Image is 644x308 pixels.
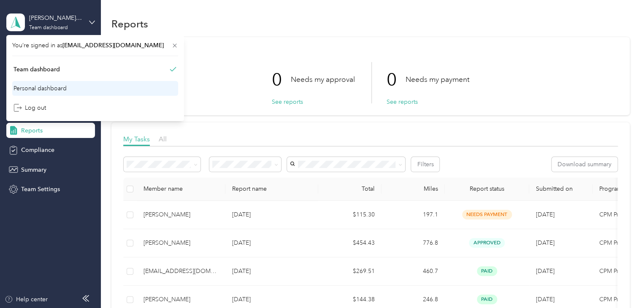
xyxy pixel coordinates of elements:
[29,14,82,22] div: [PERSON_NAME]'s Team
[291,74,355,85] p: Needs my approval
[272,97,303,106] button: See reports
[387,97,418,106] button: See reports
[318,257,382,286] td: $269.51
[21,126,43,135] span: Reports
[411,157,439,172] button: Filters
[14,103,46,112] div: Log out
[123,53,618,62] h1: My Tasks
[452,185,522,192] span: Report status
[318,201,382,229] td: $115.30
[536,211,555,218] span: [DATE]
[529,178,593,201] th: Submitted on
[477,294,497,304] span: paid
[272,62,291,97] p: 0
[111,19,148,28] h1: Reports
[143,185,219,192] div: Member name
[325,185,375,192] div: Total
[536,296,555,303] span: [DATE]
[12,41,178,50] span: You’re signed in as
[232,295,311,304] p: [DATE]
[318,229,382,257] td: $454.43
[143,295,219,304] div: [PERSON_NAME]
[21,185,60,194] span: Team Settings
[62,42,164,49] span: [EMAIL_ADDRESS][DOMAIN_NAME]
[462,210,512,219] span: needs payment
[469,238,505,248] span: approved
[382,229,445,257] td: 776.8
[536,267,555,275] span: [DATE]
[597,261,644,308] iframe: Everlance-gr Chat Button Frame
[232,238,311,248] p: [DATE]
[232,267,311,276] p: [DATE]
[14,65,60,74] div: Team dashboard
[159,135,167,143] span: All
[14,84,67,93] div: Personal dashboard
[5,295,48,304] button: Help center
[21,146,54,154] span: Compliance
[382,257,445,286] td: 460.7
[29,25,68,30] div: Team dashboard
[143,238,219,248] div: [PERSON_NAME]
[388,185,438,192] div: Miles
[477,266,497,276] span: paid
[123,135,150,143] span: My Tasks
[552,157,617,172] button: Download summary
[143,267,219,276] div: [EMAIL_ADDRESS][DOMAIN_NAME]
[382,201,445,229] td: 197.1
[387,62,406,97] p: 0
[232,210,311,219] p: [DATE]
[406,74,469,85] p: Needs my payment
[143,210,219,219] div: [PERSON_NAME]
[225,178,318,201] th: Report name
[536,239,555,246] span: [DATE]
[137,178,225,201] th: Member name
[21,165,46,174] span: Summary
